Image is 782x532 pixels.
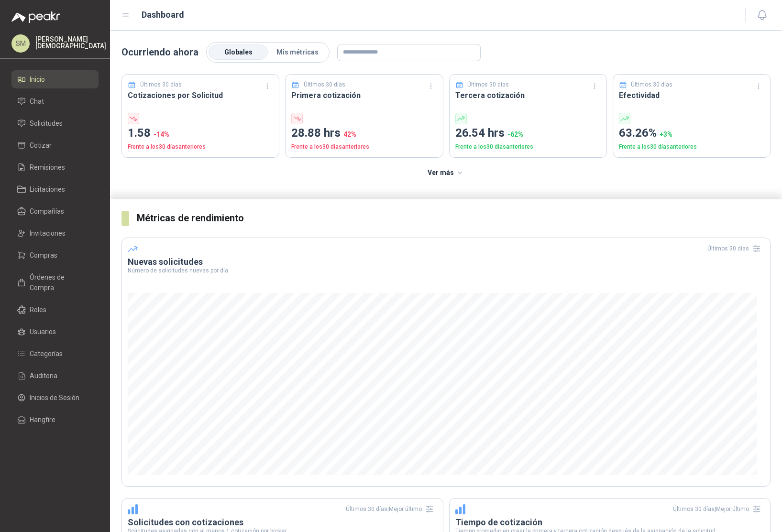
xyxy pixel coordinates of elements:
a: Usuarios [11,323,99,341]
a: Compras [11,246,99,264]
span: Globales [224,48,253,56]
span: Licitaciones [30,184,65,195]
div: Últimos 30 días [707,241,764,256]
span: -62 % [507,130,523,138]
a: Hangfire [11,411,99,429]
span: Cotizar [30,140,52,151]
p: Últimos 30 días [467,80,509,89]
span: Invitaciones [30,228,66,239]
a: Auditoria [11,367,99,385]
a: Cotizar [11,136,99,154]
span: Inicio [30,74,45,85]
span: Chat [30,96,44,107]
span: Compañías [30,206,64,217]
p: Frente a los 30 días anteriores [128,142,273,152]
h3: Primera cotización [291,89,437,101]
p: 28.88 hrs [291,124,437,142]
span: Compras [30,250,57,261]
h3: Tercera cotización [455,89,601,101]
a: Chat [11,92,99,110]
div: Últimos 30 días | Mejor último [346,501,437,517]
p: 1.58 [128,124,273,142]
p: Ocurriendo ahora [121,45,198,60]
p: Frente a los 30 días anteriores [455,142,601,152]
a: Compañías [11,202,99,220]
span: Inicios de Sesión [30,392,79,403]
span: Categorías [30,348,63,359]
p: Últimos 30 días [631,80,672,89]
span: Mis métricas [276,48,319,56]
a: Inicios de Sesión [11,389,99,407]
span: Auditoria [30,370,57,381]
a: Roles [11,301,99,319]
a: Solicitudes [11,114,99,132]
a: Órdenes de Compra [11,268,99,297]
a: Licitaciones [11,180,99,198]
span: Solicitudes [30,118,63,129]
p: Frente a los 30 días anteriores [619,142,764,152]
a: Invitaciones [11,224,99,242]
p: Últimos 30 días [304,80,345,89]
h3: Tiempo de cotización [455,517,765,528]
span: Remisiones [30,162,65,173]
img: Logo peakr [11,11,60,23]
span: Hangfire [30,414,55,425]
a: Categorías [11,345,99,363]
span: -14 % [154,130,169,138]
span: Roles [30,304,46,315]
p: 63.26% [619,124,764,142]
h3: Cotizaciones por Solicitud [128,89,273,101]
span: Usuarios [30,326,56,337]
h1: Dashboard [142,8,184,22]
a: Inicio [11,70,99,88]
p: [PERSON_NAME] [DEMOGRAPHIC_DATA] [35,36,106,49]
button: Ver más [422,163,470,183]
h3: Efectividad [619,89,764,101]
h3: Métricas de rendimiento [137,211,771,226]
p: 26.54 hrs [455,124,601,142]
span: Órdenes de Compra [30,272,89,293]
h3: Solicitudes con cotizaciones [128,517,437,528]
div: Últimos 30 días | Mejor último [673,501,764,517]
a: Remisiones [11,158,99,176]
p: Frente a los 30 días anteriores [291,142,437,152]
p: Número de solicitudes nuevas por día [128,268,764,273]
p: Últimos 30 días [140,80,182,89]
div: SM [11,34,30,53]
span: + 3 % [660,130,672,138]
span: 42 % [343,130,356,138]
h3: Nuevas solicitudes [128,256,764,268]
